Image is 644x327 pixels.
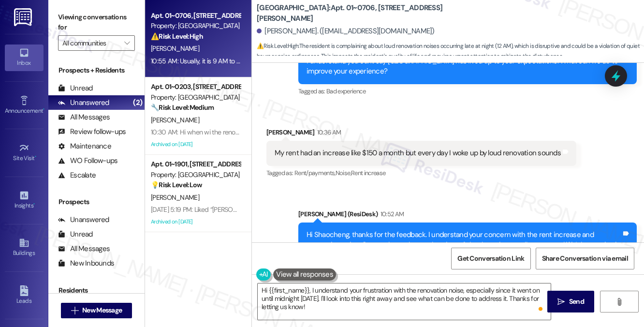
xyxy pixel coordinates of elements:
[326,87,366,95] span: Bad experience
[58,83,93,93] div: Unread
[150,216,241,228] div: Archived on [DATE]
[43,106,44,113] span: •
[131,95,145,110] div: (2)
[151,57,378,65] div: 10:55 AM: Usually, it is 9 AM to 2 PM in the bathroom but [DATE] it ended at 12 AM
[547,291,594,312] button: Send
[71,307,78,314] i: 
[58,127,126,137] div: Review follow-ups
[62,35,119,51] input: All communities
[151,92,240,103] div: Property: [GEOGRAPHIC_DATA]
[48,285,145,296] div: Residents
[151,44,199,53] span: [PERSON_NAME]
[124,39,130,47] i: 
[82,305,122,315] span: New Message
[257,3,450,24] b: [GEOGRAPHIC_DATA]: Apt. 01~0706, [STREET_ADDRESS][PERSON_NAME]
[58,170,96,180] div: Escalate
[257,41,644,62] span: : The resident is complaining about loud renovation noises occurring late at night (12 AM), which...
[5,140,44,166] a: Site Visit •
[61,303,132,318] button: New Message
[336,169,351,177] span: Noise ,
[536,248,634,269] button: Share Conversation via email
[257,26,435,36] div: [PERSON_NAME]. ([EMAIL_ADDRESS][DOMAIN_NAME])
[266,166,576,180] div: Tagged as:
[58,229,93,239] div: Unread
[14,8,34,26] img: ResiDesk Logo
[5,282,44,309] a: Leads
[275,148,561,158] div: My rent had an increase like $150 a month but every day I woke up by loud renovation sounds
[151,128,337,136] div: 10:30 AM: Hi when wi the renovations around my unit be complete
[48,65,145,75] div: Prospects + Residents
[615,298,623,306] i: 
[151,103,214,112] strong: 🔧 Risk Level: Medium
[151,82,240,92] div: Apt. 01~0203, [STREET_ADDRESS][PERSON_NAME]
[5,187,44,213] a: Insights •
[151,116,199,124] span: [PERSON_NAME]
[35,153,36,160] span: •
[569,297,584,307] span: Send
[58,112,110,122] div: All Messages
[5,235,44,261] a: Buildings
[451,248,530,269] button: Get Conversation Link
[151,193,199,202] span: [PERSON_NAME]
[557,298,565,306] i: 
[307,230,621,261] div: Hi Shaocheng, thanks for the feedback. I understand your concern with the rent increase and renov...
[150,138,241,150] div: Archived on [DATE]
[58,141,111,151] div: Maintenance
[151,159,240,169] div: Apt. 01~1901, [STREET_ADDRESS][GEOGRAPHIC_DATA][US_STATE][STREET_ADDRESS]
[58,258,114,268] div: New Inbounds
[33,201,35,208] span: •
[266,127,576,141] div: [PERSON_NAME]
[378,209,404,219] div: 10:52 AM
[542,253,628,264] span: Share Conversation via email
[151,11,240,21] div: Apt. 01~0706, [STREET_ADDRESS][PERSON_NAME]
[258,283,551,320] textarea: To enrich screen reader interactions, please activate Accessibility in Grammarly extension settings
[315,127,341,137] div: 10:36 AM
[151,21,240,31] div: Property: [GEOGRAPHIC_DATA]
[298,84,637,98] div: Tagged as:
[351,169,386,177] span: Rent increase
[457,253,524,264] span: Get Conversation Link
[58,10,135,35] label: Viewing conversations for
[5,45,44,71] a: Inbox
[151,180,202,189] strong: 💡 Risk Level: Low
[58,156,117,166] div: WO Follow-ups
[307,56,621,77] div: I understand you can't say [GEOGRAPHIC_DATA] has lived up to your expectations. What can we do to...
[48,197,145,207] div: Prospects
[294,169,336,177] span: Rent/payments ,
[151,170,240,180] div: Property: [GEOGRAPHIC_DATA]
[58,98,109,108] div: Unanswered
[257,42,298,50] strong: ⚠️ Risk Level: High
[151,32,203,41] strong: ⚠️ Risk Level: High
[58,244,110,254] div: All Messages
[58,215,109,225] div: Unanswered
[298,209,637,223] div: [PERSON_NAME] (ResiDesk)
